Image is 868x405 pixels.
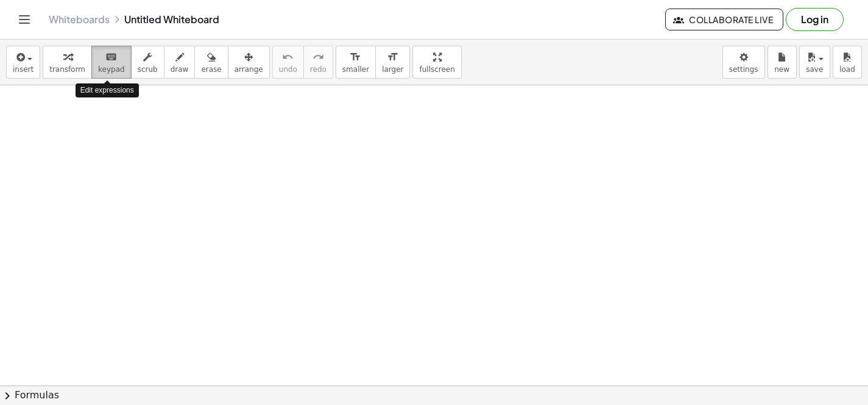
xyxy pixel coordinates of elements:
span: scrub [138,65,158,74]
i: redo [312,50,324,65]
button: fullscreen [412,46,461,79]
button: new [767,46,797,79]
span: redo [310,65,326,74]
span: larger [382,65,403,74]
span: smaller [342,65,369,74]
span: fullscreen [419,65,454,74]
a: Whiteboards [49,13,110,26]
i: undo [282,50,294,65]
i: format_size [350,50,361,65]
button: keyboardkeypad [91,46,132,79]
div: Edit expressions [76,83,139,97]
button: undoundo [272,46,304,79]
span: save [806,65,823,74]
span: erase [201,65,221,74]
span: arrange [235,65,263,74]
button: format_sizelarger [375,46,410,79]
button: Collaborate Live [665,9,783,30]
button: save [799,46,830,79]
button: redoredo [303,46,333,79]
button: erase [194,46,228,79]
button: format_sizesmaller [336,46,376,79]
span: transform [49,65,85,74]
span: draw [171,65,189,74]
i: format_size [387,50,398,65]
button: scrub [131,46,164,79]
button: insert [6,46,40,79]
button: load [833,46,862,79]
span: new [774,65,789,74]
span: keypad [98,65,125,74]
button: arrange [228,46,270,79]
button: draw [164,46,196,79]
span: insert [13,65,34,74]
span: load [839,65,855,74]
button: settings [722,46,765,79]
span: undo [279,65,297,74]
button: transform [43,46,92,79]
span: settings [729,65,758,74]
button: Log in [786,8,844,31]
i: keyboard [105,50,117,65]
button: Toggle navigation [15,10,34,29]
span: Collaborate Live [676,14,773,25]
